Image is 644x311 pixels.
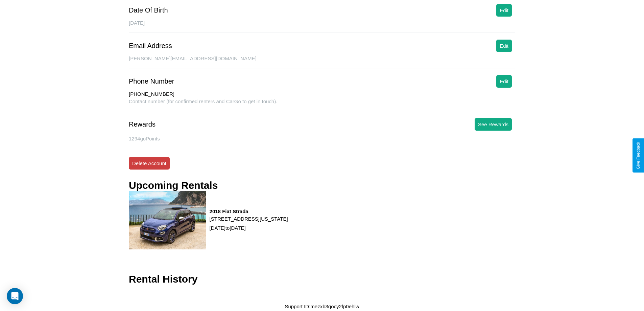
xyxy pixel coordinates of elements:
[129,6,168,14] div: Date Of Birth
[129,20,515,33] div: [DATE]
[496,40,512,52] button: Edit
[496,4,512,17] button: Edit
[496,75,512,88] button: Edit
[7,288,23,304] div: Open Intercom Messenger
[129,134,515,143] p: 1294 goPoints
[636,142,641,169] div: Give Feedback
[210,223,288,232] p: [DATE] to [DATE]
[129,120,156,128] div: Rewards
[129,191,206,249] img: rental
[129,55,515,68] div: [PERSON_NAME][EMAIL_ADDRESS][DOMAIN_NAME]
[129,180,218,191] h3: Upcoming Rentals
[129,42,172,50] div: Email Address
[129,273,197,285] h3: Rental History
[210,214,288,223] p: [STREET_ADDRESS][US_STATE]
[129,98,515,111] div: Contact number (for confirmed renters and CarGo to get in touch).
[129,91,515,98] div: [PHONE_NUMBER]
[129,157,170,170] button: Delete Account
[129,77,174,85] div: Phone Number
[285,302,359,311] p: Support ID: mezxb3qocy2fp0ehlw
[475,118,512,131] button: See Rewards
[210,208,288,214] h3: 2018 Fiat Strada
